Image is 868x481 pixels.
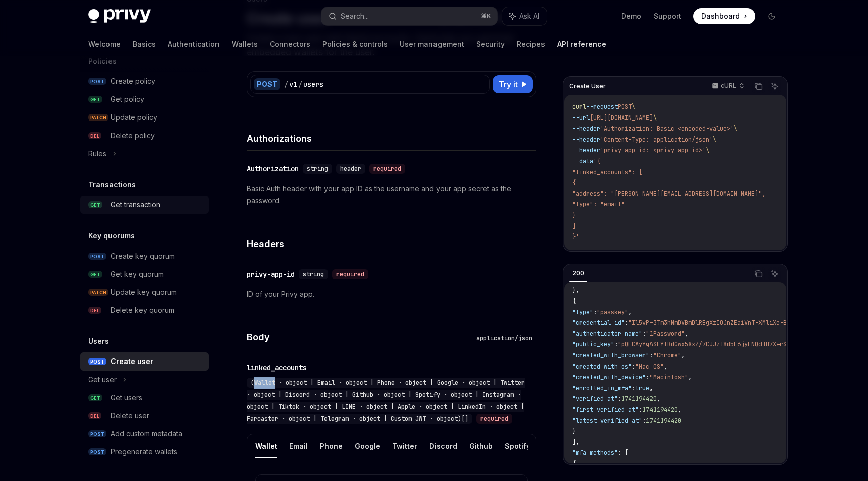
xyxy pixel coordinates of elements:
[646,417,681,425] span: 1741194420
[80,352,209,371] a: POSTCreate user
[80,407,209,425] a: DELDelete user
[80,425,209,443] a: POSTAdd custom metadata
[321,7,497,25] button: Search...⌘K
[111,446,177,458] div: Pregenerate wallets
[572,351,649,359] span: "created_with_browser"
[752,80,765,93] button: Copy the contents from the code block
[80,443,209,461] a: POSTPregenerate wallets
[572,340,614,348] span: "public_key"
[632,103,635,111] span: \
[572,179,576,187] span: {
[88,253,106,260] span: POST
[88,230,135,242] h5: Key quorums
[621,395,657,403] span: 1741194420
[133,32,156,56] a: Basics
[572,308,593,316] span: "type"
[572,146,600,154] span: --header
[572,200,625,208] span: "type": "email"
[569,82,606,90] span: Create User
[111,410,149,422] div: Delete user
[618,449,628,457] span: : [
[635,363,664,371] span: "Mac OS"
[519,11,539,21] span: Ask AI
[88,271,102,278] span: GET
[80,265,209,283] a: GETGet key quorum
[572,233,579,241] span: }'
[572,417,642,425] span: "latest_verified_at"
[320,434,343,458] button: Phone
[646,373,649,381] span: :
[646,276,681,284] span: 1741194370
[232,32,258,56] a: Wallets
[341,10,369,22] div: Search...
[572,157,593,165] span: --data
[429,434,457,458] button: Discord
[593,308,597,316] span: :
[493,75,533,93] button: Try it
[600,146,706,154] span: 'privy-app-id: <privy-app-id>'
[111,199,160,211] div: Get transaction
[618,395,621,403] span: :
[593,157,600,165] span: '{
[642,276,646,284] span: :
[247,288,536,300] p: ID of your Privy app.
[681,351,685,359] span: ,
[247,379,525,423] span: (Wallet · object | Email · object | Phone · object | Google · object | Twitter · object | Discord...
[706,78,749,95] button: cURL
[572,125,600,133] span: --header
[88,32,121,56] a: Welcome
[632,384,635,392] span: :
[80,247,209,265] a: POSTCreate key quorum
[572,276,642,284] span: "latest_verified_at"
[572,449,618,457] span: "mfa_methods"
[502,7,547,25] button: Ask AI
[80,72,209,90] a: POSTCreate policy
[572,373,646,381] span: "created_with_device"
[307,165,328,173] span: string
[255,434,277,458] button: Wallet
[614,340,618,348] span: :
[111,75,155,87] div: Create policy
[517,32,545,56] a: Recipes
[657,395,660,403] span: ,
[80,196,209,214] a: GETGet transaction
[618,103,632,111] span: POST
[654,11,681,21] a: Support
[247,183,536,207] p: Basic Auth header with your app ID as the username and your app secret as the password.
[476,32,505,56] a: Security
[572,330,642,338] span: "authenticator_name"
[572,319,625,327] span: "credential_id"
[642,417,646,425] span: :
[572,395,618,403] span: "verified_at"
[88,394,102,402] span: GET
[569,267,587,279] div: 200
[701,11,740,21] span: Dashboard
[590,114,653,122] span: [URL][DOMAIN_NAME]
[247,164,299,174] div: Authorization
[764,8,780,24] button: Toggle dark mode
[642,330,646,338] span: :
[572,136,600,144] span: --header
[254,78,280,90] div: POST
[572,427,576,435] span: }
[88,430,106,438] span: POST
[88,335,109,347] h5: Users
[289,434,308,458] button: Email
[369,164,405,174] div: required
[572,190,766,198] span: "address": "[PERSON_NAME][EMAIL_ADDRESS][DOMAIN_NAME]",
[88,448,106,456] span: POST
[646,330,685,338] span: "1Password"
[713,136,716,144] span: \
[111,355,153,368] div: Create user
[768,80,781,93] button: Ask AI
[80,90,209,108] a: GETGet policy
[270,32,310,56] a: Connectors
[649,384,653,392] span: ,
[247,330,472,344] h4: Body
[706,146,709,154] span: \
[632,363,635,371] span: :
[247,132,536,145] h4: Authorizations
[88,358,106,366] span: POST
[572,103,586,111] span: curl
[289,79,297,89] div: v1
